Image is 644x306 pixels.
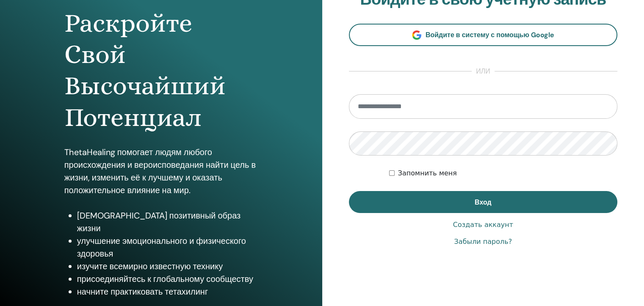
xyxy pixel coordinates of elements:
[77,235,246,259] ya-tr-span: улучшение эмоционального и физического здоровья
[453,220,513,230] a: Создать аккаунт
[77,286,208,297] ya-tr-span: начните практиковать тетахилинг
[349,24,618,46] a: Войдите в систему с помощью Google
[389,168,617,178] div: Сохраняйте мою аутентификацию на неопределённый срок или до тех пор, пока я не выйду из системы в...
[77,273,253,284] ya-tr-span: присоединяйтесь к глобальному сообществу
[453,221,513,229] ya-tr-span: Создать аккаунт
[77,261,223,272] ya-tr-span: изучите всемирно известную технику
[398,169,457,177] ya-tr-span: Запомнить меня
[475,198,492,207] ya-tr-span: Вход
[426,30,554,39] ya-tr-span: Войдите в систему с помощью Google
[476,67,490,76] ya-tr-span: или
[77,210,240,234] ya-tr-span: [DEMOGRAPHIC_DATA] позитивный образ жизни
[454,237,512,247] a: Забыли пароль?
[454,238,512,246] ya-tr-span: Забыли пароль?
[64,8,226,132] ya-tr-span: Раскройте Свой Высочайший Потенциал
[64,147,256,196] ya-tr-span: ThetaHealing помогает людям любого происхождения и вероисповедания найти цель в жизни, изменить е...
[349,191,618,213] button: Вход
